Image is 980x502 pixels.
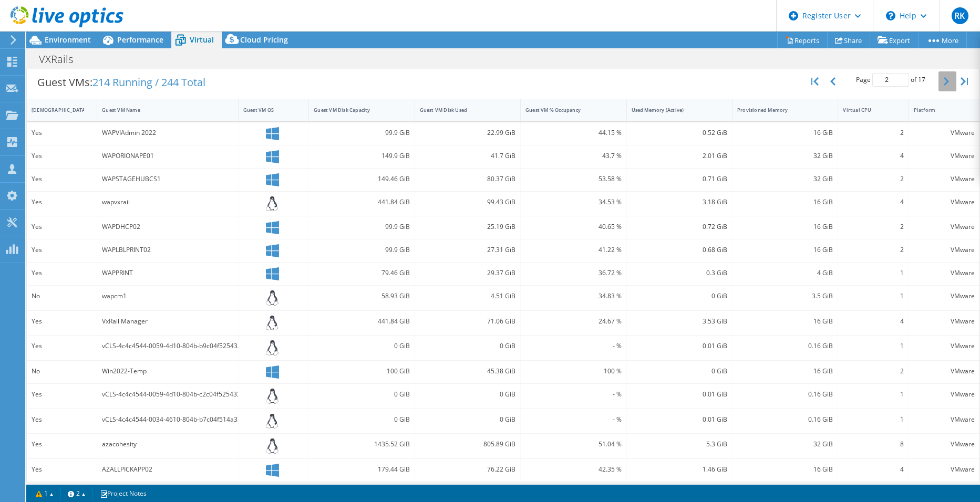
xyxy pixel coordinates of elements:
div: Yes [32,438,92,450]
div: 0 GiB [420,340,515,352]
span: 214 Running / 244 Total [92,75,205,89]
div: 51.04 % [525,438,621,450]
div: 0 GiB [314,414,409,425]
div: Yes [32,173,92,185]
div: WAPVIAdmin 2022 [102,127,233,139]
div: VMware [914,438,975,450]
a: Reports [777,32,828,48]
div: 0.16 GiB [737,340,833,352]
div: 99.9 GiB [314,127,409,139]
div: VMware [914,290,975,302]
div: 2 [843,173,903,185]
div: 41.22 % [525,244,621,256]
div: 71.06 GiB [420,316,515,327]
div: 8 [843,438,903,450]
div: 2 [843,244,903,256]
div: 100 GiB [314,365,409,377]
div: 16 GiB [737,365,833,377]
div: 1 [843,414,903,425]
div: 0.16 GiB [737,414,833,425]
div: 2 [843,127,903,139]
div: 0.52 GiB [632,127,727,139]
div: 25.19 GiB [420,221,515,233]
div: Yes [32,127,92,139]
div: VMware [914,173,975,185]
div: 0.01 GiB [632,389,727,400]
div: Provisioned Memory [737,107,820,113]
span: Page of [856,73,925,87]
div: Yes [32,316,92,327]
div: 16 GiB [737,464,833,475]
div: VMware [914,221,975,233]
div: 58.93 GiB [314,290,409,302]
div: 2 [843,365,903,377]
div: VMware [914,389,975,400]
div: Yes [32,221,92,233]
div: VMware [914,196,975,208]
div: 4 [843,150,903,162]
div: 76.22 GiB [420,464,515,475]
div: 32 GiB [737,438,833,450]
div: Guest VM Name [102,107,221,113]
div: 16 GiB [737,316,833,327]
div: - % [525,414,621,425]
div: VMware [914,340,975,352]
div: AZALLPICKAPP02 [102,464,233,475]
div: VMware [914,316,975,327]
div: 44.15 % [525,127,621,139]
div: 1 [843,267,903,279]
div: 2.01 GiB [632,150,727,162]
div: 99.43 GiB [420,196,515,208]
div: vCLS-4c4c4544-0059-4d10-804b-c2c04f525433 [102,389,233,400]
div: 43.7 % [525,150,621,162]
div: 29.37 GiB [420,267,515,279]
span: Cloud Pricing [240,35,288,45]
div: Yes [32,244,92,256]
div: - % [525,340,621,352]
div: 4 GiB [737,267,833,279]
div: 0 GiB [420,389,515,400]
div: VxRail Manager [102,316,233,327]
div: 149.46 GiB [314,173,409,185]
div: VMware [914,127,975,139]
div: [DEMOGRAPHIC_DATA] [32,107,79,113]
div: Guest VM Disk Capacity [314,107,397,113]
div: 99.9 GiB [314,221,409,233]
div: azacohesity [102,438,233,450]
div: 0.16 GiB [737,389,833,400]
div: 1435.52 GiB [314,438,409,450]
div: 0.01 GiB [632,340,727,352]
div: VMware [914,150,975,162]
div: No [32,290,92,302]
div: Guest VMs: [27,66,216,99]
span: Environment [45,35,91,45]
div: 0 GiB [314,389,409,400]
div: 0.72 GiB [632,221,727,233]
div: Yes [32,414,92,425]
div: VMware [914,414,975,425]
div: 40.65 % [525,221,621,233]
div: 16 GiB [737,244,833,256]
div: 16 GiB [737,127,833,139]
div: 0 GiB [420,414,515,425]
div: 1.46 GiB [632,464,727,475]
div: 45.38 GiB [420,365,515,377]
div: Yes [32,150,92,162]
div: 79.46 GiB [314,267,409,279]
div: 16 GiB [737,221,833,233]
div: Guest VM % Occupancy [525,107,608,113]
div: 53.58 % [525,173,621,185]
div: VMware [914,267,975,279]
div: 32 GiB [737,150,833,162]
svg: \n [886,11,895,20]
div: 4 [843,316,903,327]
div: Virtual CPU [843,107,891,113]
div: 4 [843,196,903,208]
a: More [918,32,967,48]
div: WAPSTAGEHUBCS1 [102,173,233,185]
div: 0.01 GiB [632,414,727,425]
div: WAPLBLPRINT02 [102,244,233,256]
div: 0 GiB [632,290,727,302]
div: - % [525,389,621,400]
span: 17 [918,75,925,84]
